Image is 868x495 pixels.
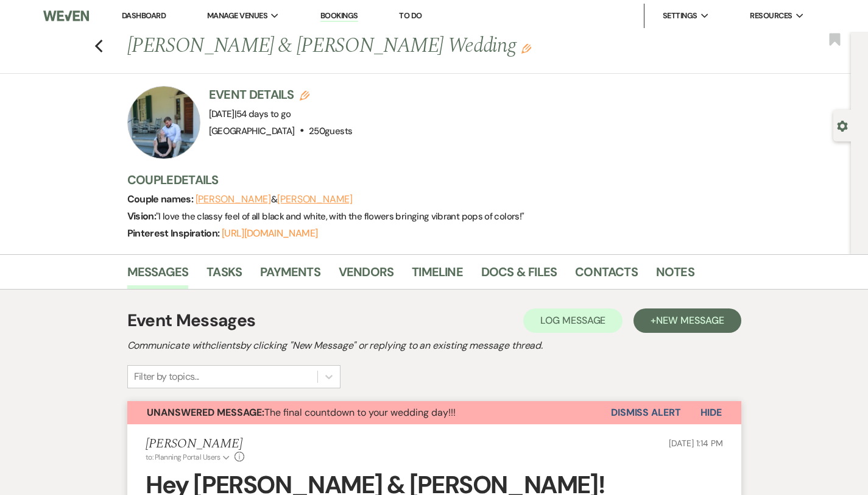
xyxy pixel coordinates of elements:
span: New Message [656,314,724,327]
span: & [196,193,353,205]
button: +New Message [633,308,741,333]
strong: Unanswered Message: [147,406,264,419]
a: Tasks [206,262,242,289]
button: Hide [681,401,741,424]
a: Notes [656,262,694,289]
a: Contacts [575,262,638,289]
h3: Event Details [209,86,353,103]
span: Vision: [127,210,157,223]
a: Docs & Files [481,262,557,289]
span: Manage Venues [207,10,267,22]
span: The final countdown to your wedding day!!! [147,406,456,419]
button: [PERSON_NAME] [277,194,353,204]
span: [GEOGRAPHIC_DATA] [209,125,295,137]
span: Hide [700,406,722,419]
span: to: Planning Portal Users [146,452,221,462]
div: Filter by topics... [134,369,199,384]
button: [PERSON_NAME] [196,194,271,204]
span: | [235,108,291,120]
a: Vendors [339,262,393,289]
span: Pinterest Inspiration: [127,227,222,240]
button: Edit [521,43,531,54]
h3: Couple Details [127,171,810,188]
a: [URL][DOMAIN_NAME] [222,227,317,240]
span: Settings [663,10,697,22]
button: Dismiss Alert [611,401,681,424]
h5: [PERSON_NAME] [146,436,245,452]
span: [DATE] [209,108,291,120]
span: Couple names: [127,193,196,205]
h2: Communicate with clients by clicking "New Message" or replying to an existing message thread. [127,338,741,353]
h1: Event Messages [127,308,256,333]
button: Open lead details [837,119,848,131]
button: to: Planning Portal Users [146,452,232,463]
h1: [PERSON_NAME] & [PERSON_NAME] Wedding [127,32,673,61]
a: Payments [260,262,320,289]
a: Dashboard [122,10,166,21]
a: Bookings [320,10,358,22]
img: Weven Logo [43,3,89,29]
a: To Do [399,10,422,21]
span: 250 guests [309,125,352,137]
a: Timeline [412,262,463,289]
span: Resources [750,10,792,22]
span: [DATE] 1:14 PM [669,438,722,449]
a: Messages [127,262,189,289]
button: Log Message [523,308,623,333]
span: " I love the classy feel of all black and white, with the flowers bringing vibrant pops of colors! " [156,210,524,223]
span: Log Message [540,314,605,327]
span: 54 days to go [236,108,291,120]
button: Unanswered Message:The final countdown to your wedding day!!! [127,401,611,424]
